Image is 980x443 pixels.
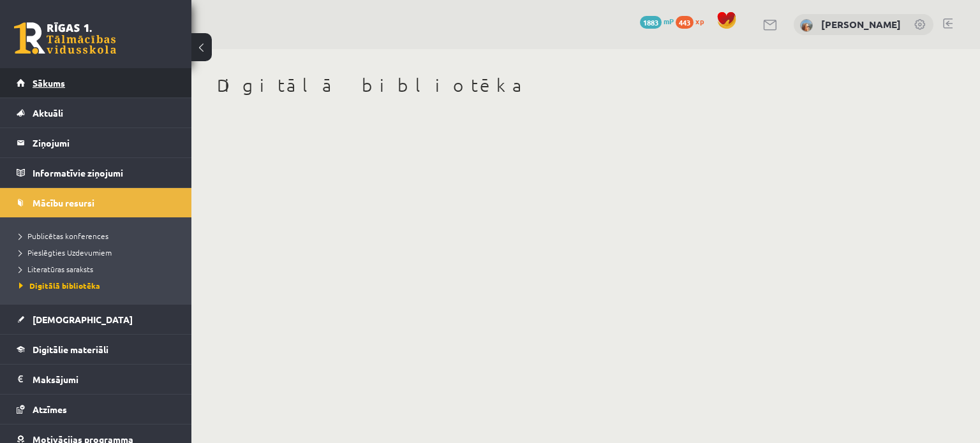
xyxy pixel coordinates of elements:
[217,75,954,96] h1: Digitālā bibliotēka
[695,16,704,26] span: xp
[19,247,112,258] span: Pieslēgties Uzdevumiem
[640,16,674,26] a: 1883 mP
[17,128,175,157] a: Ziņojumi
[14,22,116,54] a: Rīgas 1. Tālmācības vidusskola
[800,19,813,32] img: Ilze Behmane-Bergmane
[33,365,175,394] legend: Maksājumi
[640,16,662,29] span: 1883
[676,16,694,29] span: 443
[821,18,901,31] a: [PERSON_NAME]
[19,230,179,242] a: Publicētas konferences
[17,68,175,98] a: Sākums
[19,264,93,274] span: Literatūras saraksts
[33,197,94,208] span: Mācību resursi
[17,365,175,394] a: Maksājumi
[19,280,100,291] span: Digitālā bibliotēka
[19,231,108,241] span: Publicētas konferences
[33,314,133,325] span: [DEMOGRAPHIC_DATA]
[33,158,175,187] legend: Informatīvie ziņojumi
[19,280,179,291] a: Digitālā bibliotēka
[33,403,67,415] span: Atzīmes
[676,16,710,26] a: 443 xp
[19,263,179,275] a: Literatūras saraksts
[33,107,63,119] span: Aktuāli
[17,335,175,364] a: Digitālie materiāli
[33,77,65,89] span: Sākums
[17,305,175,334] a: [DEMOGRAPHIC_DATA]
[17,158,175,187] a: Informatīvie ziņojumi
[17,98,175,127] a: Aktuāli
[33,128,175,157] legend: Ziņojumi
[33,344,108,355] span: Digitālie materiāli
[17,395,175,424] a: Atzīmes
[17,188,175,217] a: Mācību resursi
[664,16,674,26] span: mP
[19,247,179,258] a: Pieslēgties Uzdevumiem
